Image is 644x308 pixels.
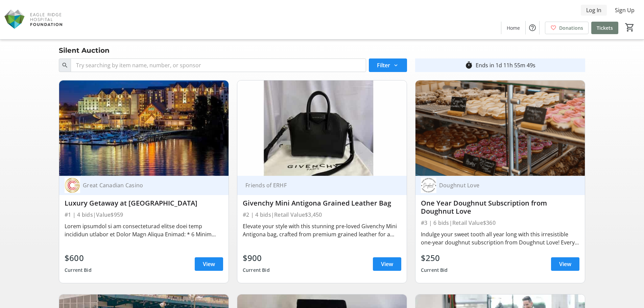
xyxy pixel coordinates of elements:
a: Tickets [591,22,618,34]
img: Luxury Getaway at River Rock Casino Resort [59,80,229,176]
span: View [381,260,393,268]
a: Home [501,22,525,34]
img: Eagle Ridge Hospital Foundation's Logo [4,3,64,37]
button: Log In [581,5,607,16]
img: One Year Doughnut Subscription from Doughnut Love [415,80,585,176]
span: Tickets [597,24,613,31]
span: Sign Up [615,6,635,14]
span: Log In [586,6,601,14]
div: $600 [65,252,92,264]
div: #2 | 4 bids | Retail Value $3,450 [243,210,401,219]
div: Elevate your style with this stunning pre-loved Givenchy Mini Antigona bag, crafted from premium ... [243,222,401,238]
a: Donations [545,22,589,34]
button: Cart [624,21,636,33]
div: #1 | 4 bids | Value $959 [65,210,223,219]
span: Home [507,24,520,31]
div: Great Canadian Casino [80,182,215,189]
button: Sign Up [610,5,640,16]
div: Luxury Getaway at [GEOGRAPHIC_DATA] [65,199,223,207]
span: View [559,260,571,268]
div: Current Bid [65,264,92,276]
span: View [203,260,215,268]
div: Doughnut Love [436,182,571,189]
a: View [551,257,579,271]
div: #3 | 6 bids | Retail Value $360 [421,218,579,228]
div: Givenchy Mini Antigona Grained Leather Bag [243,199,401,207]
button: Help [526,21,539,34]
button: Filter [369,58,407,72]
div: Indulge your sweet tooth all year long with this irresistible one-year doughnut subscription from... [421,230,579,246]
div: Lorem ipsumdol si am consecteturad elitse doei temp incididun utlabor et Dolor Magn Aliqua Enimad... [65,222,223,238]
input: Try searching by item name, number, or sponsor [71,58,366,72]
a: View [195,257,223,271]
div: $900 [243,252,270,264]
img: Givenchy Mini Antigona Grained Leather Bag [237,80,407,176]
div: Ends in 1d 11h 55m 49s [476,61,535,69]
img: Great Canadian Casino [65,177,80,193]
span: Donations [559,24,583,31]
span: Filter [377,61,390,69]
div: Current Bid [421,264,448,276]
a: View [373,257,401,271]
div: $250 [421,252,448,264]
mat-icon: timer_outline [465,61,473,69]
img: Doughnut Love [421,177,436,193]
div: Friends of ERHF [243,182,393,189]
div: Silent Auction [55,45,114,56]
div: Current Bid [243,264,270,276]
div: One Year Doughnut Subscription from Doughnut Love [421,199,579,215]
